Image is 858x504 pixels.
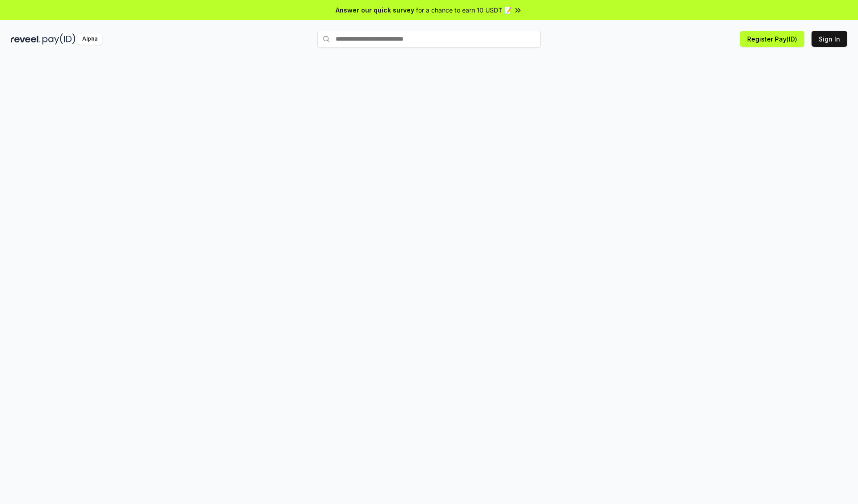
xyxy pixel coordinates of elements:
span: for a chance to earn 10 USDT 📝 [416,5,512,15]
div: Alpha [77,33,102,45]
img: pay_id [42,33,76,45]
button: Sign In [812,31,847,47]
img: reveel_dark [11,33,41,45]
span: Answer our quick survey [336,5,414,15]
button: Register Pay(ID) [740,31,804,47]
